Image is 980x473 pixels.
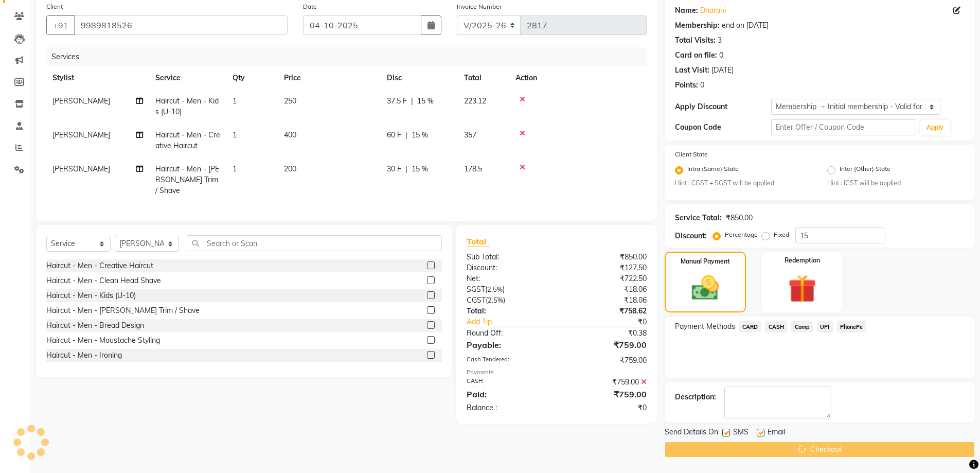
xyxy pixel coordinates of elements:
img: _cash.svg [683,272,727,304]
span: | [405,164,407,174]
div: ₹722.50 [557,273,654,284]
th: Disc [381,66,458,90]
span: | [405,130,407,141]
span: Email [768,427,785,440]
div: ₹759.00 [557,355,654,366]
span: 37.5 F [387,96,407,107]
div: CASH [459,377,557,388]
button: Apply [920,120,950,135]
div: ₹127.50 [557,262,654,273]
span: 1 [233,130,237,139]
div: Balance : [459,402,557,413]
div: ₹850.00 [557,252,654,262]
label: Intra (Same) State [687,164,739,177]
small: Hint : CGST + SGST will be applied [675,179,812,188]
span: SMS [733,427,749,440]
div: 0 [700,80,704,91]
div: Apply Discount [675,101,772,112]
input: Search or Scan [187,235,442,251]
span: [PERSON_NAME] [52,96,110,106]
span: UPI [817,321,833,332]
div: Haircut - Men - Kids (U-10) [46,290,136,301]
label: Percentage [725,230,758,239]
div: ₹18.06 [557,284,654,295]
div: Paid: [459,388,557,400]
th: Service [149,66,226,90]
div: Service Total: [675,213,722,223]
div: Round Off: [459,328,557,339]
div: ( ) [459,295,557,306]
span: Comp [791,321,813,332]
span: 2.5% [487,285,503,293]
span: Total [467,236,490,247]
span: 2.5% [488,296,503,304]
div: 3 [718,35,722,46]
div: end on [DATE] [722,20,769,31]
span: 15 % [412,130,428,141]
div: Cash Tendered: [459,355,557,366]
span: 30 F [387,164,401,174]
small: Hint : IGST will be applied [827,179,965,188]
th: Total [458,66,509,90]
div: Total: [459,306,557,317]
img: _gift.svg [779,271,825,306]
div: Haircut - Men - Moustache Styling [46,335,160,346]
div: ₹759.00 [557,339,654,351]
div: ₹0 [573,317,654,327]
span: [PERSON_NAME] [52,130,110,139]
label: Date [303,2,317,11]
a: Add Tip [459,317,573,327]
div: ₹0.38 [557,328,654,339]
div: ( ) [459,284,557,295]
div: Discount: [459,262,557,273]
label: Fixed [774,230,789,239]
span: CASH [765,321,787,332]
label: Client [46,2,63,11]
input: Search by Name/Mobile/Email/Code [74,15,288,35]
div: Haircut - Men - Bread Design [46,320,144,331]
label: Invoice Number [457,2,502,11]
span: PhonePe [837,321,866,332]
div: Coupon Code [675,122,772,133]
div: Payable: [459,339,557,351]
input: Enter Offer / Coupon Code [771,119,916,135]
div: ₹759.00 [557,388,654,400]
div: ₹18.06 [557,295,654,306]
span: 400 [284,130,296,139]
span: 223.12 [464,96,486,106]
div: Card on file: [675,50,717,61]
span: 357 [464,130,476,139]
div: ₹0 [557,402,654,413]
div: Name: [675,5,698,16]
th: Qty [226,66,278,90]
div: 0 [719,50,723,61]
label: Client State [675,150,708,159]
span: Haircut - Men - Creative Haircut [155,130,220,150]
span: 15 % [417,96,434,107]
div: Last Visit: [675,65,709,76]
div: ₹759.00 [557,377,654,388]
span: 178.5 [464,164,482,173]
div: [DATE] [711,65,734,76]
div: Total Visits: [675,35,716,46]
div: Payments [467,368,646,377]
span: 15 % [412,164,428,174]
span: Haircut - Men - Kids (U-10) [155,96,219,116]
span: 1 [233,164,237,173]
th: Stylist [46,66,149,90]
div: Haircut - Men - Creative Haircut [46,260,153,271]
th: Action [509,66,647,90]
span: 200 [284,164,296,173]
span: | [411,96,413,107]
span: CGST [467,295,486,305]
span: 1 [233,96,237,106]
div: Services [47,47,654,66]
div: Net: [459,273,557,284]
span: SGST [467,285,485,294]
div: ₹850.00 [726,213,753,223]
a: Dharani [700,5,726,16]
span: 250 [284,96,296,106]
button: +91 [46,15,75,35]
div: Haircut - Men - Clean Head Shave [46,275,161,286]
span: Haircut - Men - [PERSON_NAME] Trim / Shave [155,164,219,195]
